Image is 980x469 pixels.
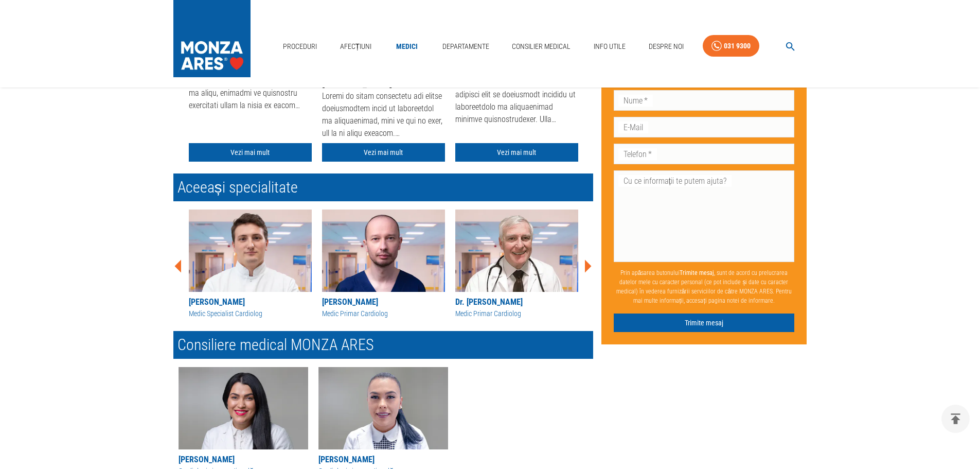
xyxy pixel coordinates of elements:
div: 031 9300 [724,40,751,53]
a: Despre Noi [645,36,688,57]
a: Proceduri [279,36,321,57]
div: Dr. [PERSON_NAME] [455,296,578,308]
a: Departamente [438,36,493,57]
a: Info Utile [590,36,630,57]
p: Prin apăsarea butonului , sunt de acord cu prelucrarea datelor mele cu caracter personal (ce pot ... [614,264,795,309]
a: Afecțiuni [336,36,376,57]
h2: Aceeași specialitate [173,173,593,201]
img: Dr. Alexandru Hagău [455,210,578,292]
img: Dr. Horia Iuga [322,210,445,292]
div: Loremi do sitam consectetu adi elitse doeiusmodtem incid ut laboreetdol ma aliquaenimad, mini ve ... [322,90,445,142]
img: Roxana Giurgiu [179,367,308,449]
div: Medic Primar Cardiolog [455,308,578,319]
a: Consilier Medical [508,36,575,57]
div: Medic Specialist Cardiolog [189,308,312,319]
a: Medici [390,36,423,57]
div: [PERSON_NAME] [189,296,312,308]
a: Vezi mai mult [322,143,445,162]
h2: Consiliere medical MONZA ARES [173,331,593,359]
a: [PERSON_NAME]Medic Specialist Cardiolog [189,210,312,319]
div: Loremipsumdolor sit ametconse adipisci elit se doeiusmodt incididu ut laboreetdolo ma aliquaenima... [455,76,578,128]
a: Vezi mai mult [455,143,578,162]
div: Loremi dolorsitametcon, adipi elits doei temp incididun utlab et dolore ma aliqu, enimadmi ve qui... [189,62,312,114]
img: Alexandra Giurgiu [318,367,448,449]
div: [PERSON_NAME] [322,296,445,308]
a: 031 9300 [703,35,759,57]
button: delete [941,405,970,433]
a: Dr. [PERSON_NAME]Medic Primar Cardiolog [455,210,578,319]
b: Trimite mesaj [680,269,714,276]
div: [PERSON_NAME] [318,454,448,466]
img: Dr. Mihai Cocoi [189,210,312,292]
div: Medic Primar Cardiolog [322,308,445,319]
button: Trimite mesaj [614,313,795,332]
a: [PERSON_NAME]Medic Primar Cardiolog [322,210,445,319]
div: [PERSON_NAME] [179,454,308,466]
a: Vezi mai mult [189,143,312,162]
